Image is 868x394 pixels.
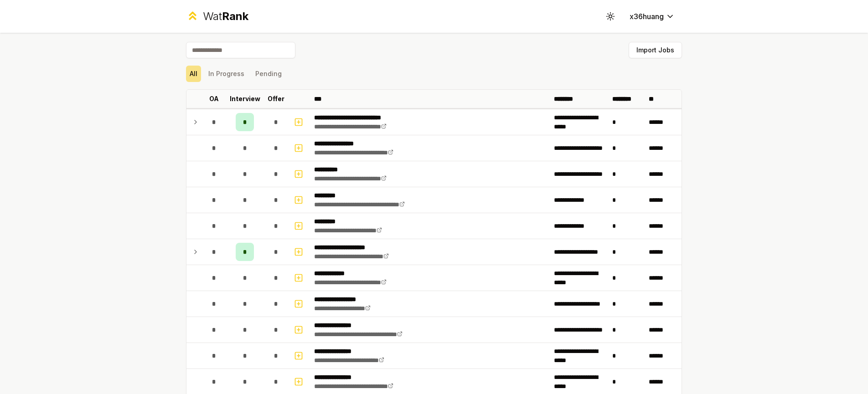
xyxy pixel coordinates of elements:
[203,9,248,24] div: Wat
[629,42,682,58] button: Import Jobs
[622,8,682,25] button: x36huang
[186,9,248,24] a: WatRank
[222,10,248,23] span: Rank
[268,94,284,103] p: Offer
[230,94,260,103] p: Interview
[205,66,248,82] button: In Progress
[252,66,285,82] button: Pending
[630,11,664,22] span: x36huang
[209,94,219,103] p: OA
[186,66,201,82] button: All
